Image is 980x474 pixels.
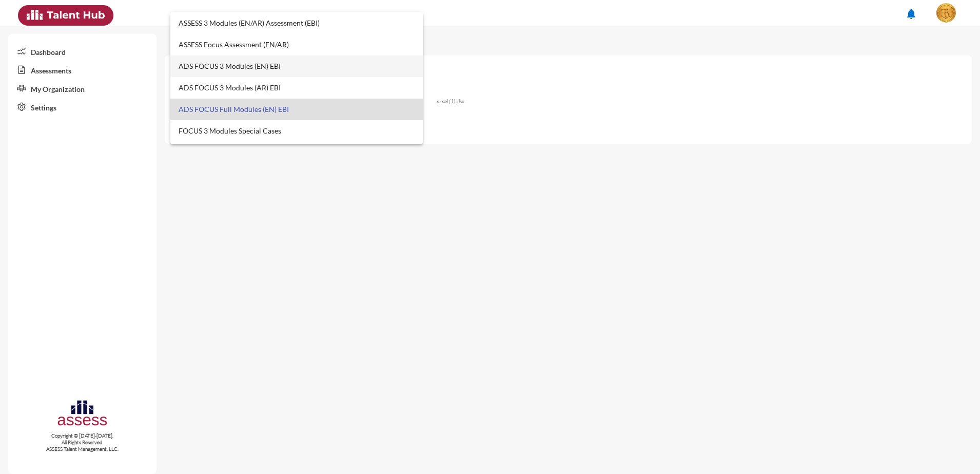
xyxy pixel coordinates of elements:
span: ADS FOCUS 3 Modules (EN) EBI [179,55,415,77]
span: ADS FOCUS 3 Modules (AR) EBI [179,77,415,99]
span: FOCUS 3 Modules Special Cases [179,120,415,142]
span: ADS FOCUS Full Modules (EN) EBI [179,99,415,120]
span: ADS FOCUS Full Modules (AR) EBI [179,142,415,163]
span: ASSESS Focus Assessment (EN/AR) [179,34,415,55]
span: ASSESS 3 Modules (EN/AR) Assessment (EBI) [179,12,415,34]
